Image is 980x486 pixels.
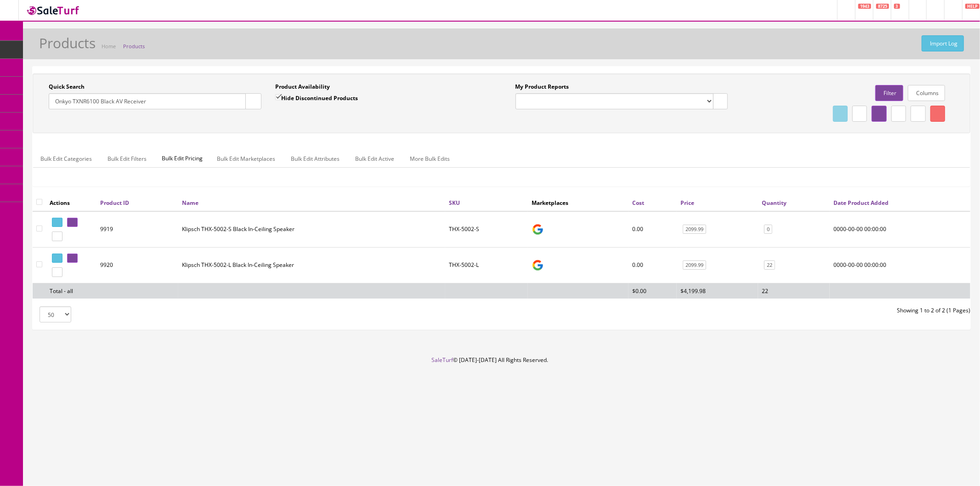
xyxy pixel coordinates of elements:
[629,283,677,299] td: $0.00
[445,211,528,248] td: THX-5002-S
[100,150,154,168] a: Bulk Edit Filters
[758,283,830,299] td: 22
[402,150,457,168] a: More Bulk Edits
[449,199,460,207] a: SKU
[876,4,889,9] span: 8725
[49,93,246,109] input: Search
[123,43,145,50] a: Products
[432,356,453,364] a: SaleTurf
[502,306,978,315] div: Showing 1 to 2 of 2 (1 Pages)
[683,260,706,270] a: 2099.99
[875,85,903,101] a: Filter
[830,211,970,248] td: 0000-00-00 00:00:00
[283,150,347,168] a: Bulk Edit Attributes
[155,150,210,167] span: Bulk Edit Pricing
[528,194,629,211] th: Marketplaces
[178,211,445,248] td: Klipsch THX-5002-S Black In-Ceiling Speaker
[96,247,178,283] td: 9920
[922,35,964,51] a: Import Log
[762,199,787,207] a: Quantity
[908,85,945,101] a: Columns
[178,247,445,283] td: Klipsch THX-5002-L Black In-Ceiling Speaker
[275,83,330,91] label: Product Availability
[532,223,544,236] img: google_shopping
[100,199,129,207] a: Product ID
[49,83,85,91] label: Quick Search
[33,150,99,168] a: Bulk Edit Categories
[26,4,81,17] img: SaleTurf
[830,247,970,283] td: 0000-00-00 00:00:00
[965,4,980,9] span: HELP
[515,83,569,91] label: My Product Reports
[46,194,96,211] th: Actions
[629,247,677,283] td: 0.00
[210,150,283,168] a: Bulk Edit Marketplaces
[96,211,178,248] td: 9919
[683,225,706,234] a: 2099.99
[833,199,889,207] a: Date Product Added
[858,4,871,9] span: 1943
[445,247,528,283] td: THX-5002-L
[182,199,198,207] a: Name
[532,259,544,271] img: google_shopping
[275,93,358,102] label: Hide Discontinued Products
[39,35,96,51] h1: Products
[632,199,644,207] a: Cost
[764,225,772,234] a: 0
[102,43,116,50] a: Home
[894,4,900,9] span: 3
[677,283,758,299] td: $4,199.98
[46,283,96,299] td: Total - all
[275,94,281,100] input: Hide Discontinued Products
[629,211,677,248] td: 0.00
[348,150,402,168] a: Bulk Edit Active
[680,199,694,207] a: Price
[764,260,775,270] a: 22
